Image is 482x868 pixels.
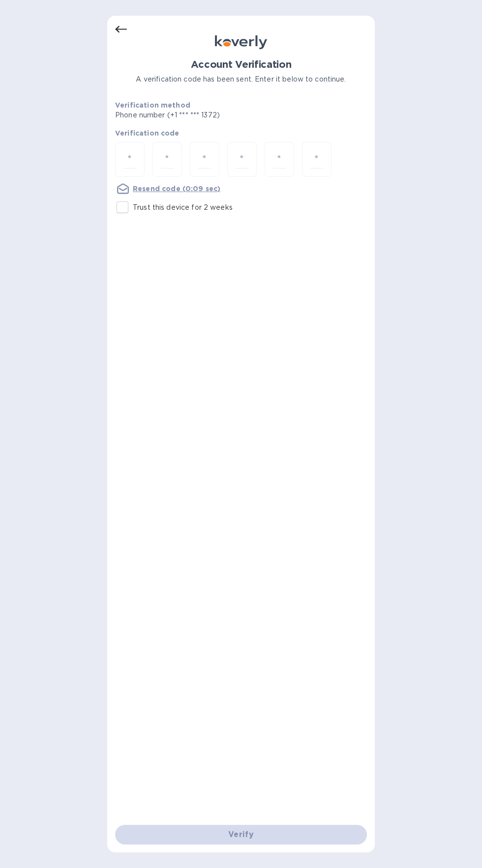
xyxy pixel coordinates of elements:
[115,59,367,70] h1: Account Verification
[115,74,367,84] p: A verification code has been sent. Enter it below to continue.
[133,202,233,213] p: Trust this device for 2 weeks
[133,185,220,193] u: Resend code (0:09 sec)
[115,110,295,120] p: Phone number (+1 *** *** 1372)
[115,128,367,138] p: Verification code
[115,101,190,109] b: Verification method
